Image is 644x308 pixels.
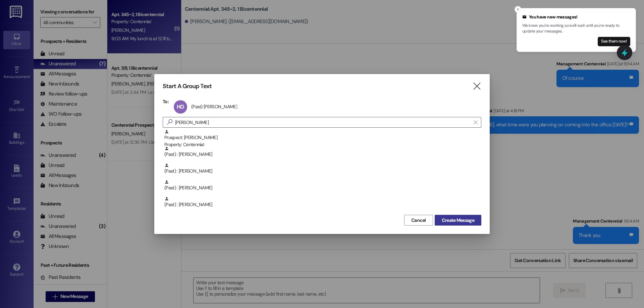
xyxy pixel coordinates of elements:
[164,119,175,126] i: 
[163,163,481,180] div: (Past) : [PERSON_NAME]
[598,37,630,46] button: See them now!
[164,180,481,191] div: (Past) : [PERSON_NAME]
[164,129,481,148] div: Prospect: [PERSON_NAME]
[522,14,630,20] div: You have new messages!
[472,83,481,90] i: 
[163,180,481,196] div: (Past) : [PERSON_NAME]
[164,141,481,148] div: Property: Centennial
[163,146,481,163] div: (Past) : [PERSON_NAME]
[404,215,433,226] button: Cancel
[164,196,481,208] div: (Past) : [PERSON_NAME]
[522,23,630,35] p: We know you're working, so we'll wait until you're ready to update your messages.
[164,146,481,158] div: (Past) : [PERSON_NAME]
[163,129,481,146] div: Prospect: [PERSON_NAME]Property: Centennial
[163,99,169,105] h3: To:
[163,196,481,213] div: (Past) : [PERSON_NAME]
[175,118,470,127] input: Search for any contact or apartment
[515,6,521,13] button: Close toast
[411,217,426,224] span: Cancel
[435,215,481,226] button: Create Message
[164,163,481,175] div: (Past) : [PERSON_NAME]
[191,104,237,110] div: (Past) [PERSON_NAME]
[470,117,481,127] button: Clear text
[177,103,184,110] span: HO
[442,217,474,224] span: Create Message
[474,120,477,125] i: 
[163,82,212,90] h3: Start A Group Text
